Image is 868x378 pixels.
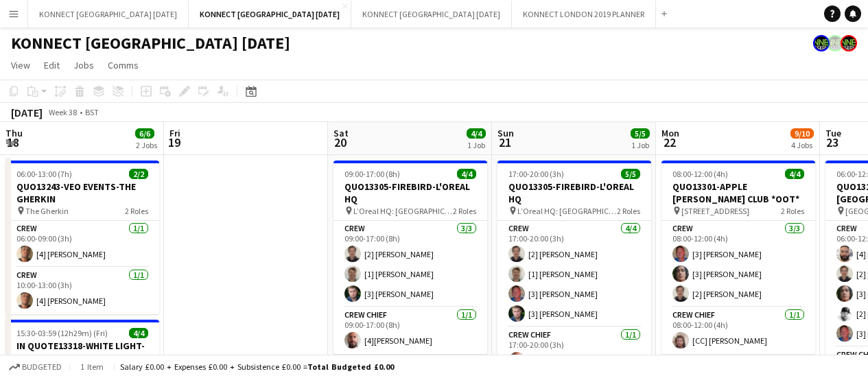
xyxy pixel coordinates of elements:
[661,307,815,354] app-card-role: Crew Chief1/108:00-12:00 (4h)[CC] [PERSON_NAME]
[16,328,108,338] span: 15:30-03:59 (12h29m) (Fri)
[333,161,487,354] app-job-card: 09:00-17:00 (8h)4/4QUO13305-FIREBIRD-L'OREAL HQ L’Oreal HQ: [GEOGRAPHIC_DATA], [STREET_ADDRESS]2 ...
[827,35,843,51] app-user-avatar: Konnect 24hr EMERGENCY NR*
[672,169,728,179] span: 08:00-12:00 (4h)
[44,59,60,71] span: Edit
[5,127,23,139] span: Thu
[631,140,649,150] div: 1 Job
[129,169,148,179] span: 2/2
[661,161,815,354] app-job-card: 08:00-12:00 (4h)4/4QUO13301-APPLE [PERSON_NAME] CLUB *OOT* [STREET_ADDRESS]2 RolesCrew3/308:00-12...
[497,327,651,374] app-card-role: Crew Chief1/117:00-20:00 (3h)[4][PERSON_NAME]
[5,180,159,205] h3: QUO13243-VEO EVENTS-THE GHERKIN
[457,169,476,179] span: 4/4
[11,33,290,54] h1: KONNECT [GEOGRAPHIC_DATA] [DATE]
[497,127,514,139] span: Sun
[453,206,476,216] span: 2 Roles
[467,128,486,139] span: 4/4
[621,169,640,179] span: 5/5
[631,128,650,139] span: 5/5
[5,161,159,314] app-job-card: 06:00-13:00 (7h)2/2QUO13243-VEO EVENTS-THE GHERKIN The Gherkin2 RolesCrew1/106:00-09:00 (3h)[4] [...
[73,59,94,71] span: Jobs
[661,127,679,139] span: Mon
[125,206,148,216] span: 2 Roles
[307,362,394,372] span: Total Budgeted £0.00
[108,59,139,71] span: Comms
[16,169,72,179] span: 06:00-13:00 (7h)
[841,35,857,51] app-user-avatar: Konnect 24hr EMERGENCY NR*
[38,56,65,74] a: Edit
[790,128,814,139] span: 9/10
[497,221,651,327] app-card-role: Crew4/417:00-20:00 (3h)[2] [PERSON_NAME][1] [PERSON_NAME][3] [PERSON_NAME][3] [PERSON_NAME]
[659,134,679,150] span: 22
[85,107,99,117] div: BST
[512,1,656,27] button: KONNECT LONDON 2019 PLANNER
[5,56,36,74] a: View
[102,56,144,74] a: Comms
[7,359,64,375] button: Budgeted
[333,307,487,354] app-card-role: Crew Chief1/109:00-17:00 (8h)[4][PERSON_NAME]
[5,340,159,364] h3: IN QUOTE13318-WHITE LIGHT-CLARIDGES
[167,134,180,150] span: 19
[681,206,749,216] span: [STREET_ADDRESS]
[11,59,30,71] span: View
[495,134,514,150] span: 21
[28,1,189,27] button: KONNECT [GEOGRAPHIC_DATA] [DATE]
[661,180,815,205] h3: QUO13301-APPLE [PERSON_NAME] CLUB *OOT*
[661,221,815,307] app-card-role: Crew3/308:00-12:00 (4h)[3] [PERSON_NAME][3] [PERSON_NAME][2] [PERSON_NAME]
[135,128,154,139] span: 6/6
[333,221,487,307] app-card-role: Crew3/309:00-17:00 (8h)[2] [PERSON_NAME][1] [PERSON_NAME][3] [PERSON_NAME]
[508,169,564,179] span: 17:00-20:00 (3h)
[333,180,487,205] h3: QUO13305-FIREBIRD-L'OREAL HQ
[129,328,148,338] span: 4/4
[617,206,640,216] span: 2 Roles
[189,1,351,27] button: KONNECT [GEOGRAPHIC_DATA] [DATE]
[25,206,69,216] span: The Gherkin
[517,206,617,216] span: L’Oreal HQ: [GEOGRAPHIC_DATA], [STREET_ADDRESS]
[45,107,80,117] span: Week 38
[781,206,804,216] span: 2 Roles
[497,161,651,364] app-job-card: 17:00-20:00 (3h)5/5QUO13305-FIREBIRD-L'OREAL HQ L’Oreal HQ: [GEOGRAPHIC_DATA], [STREET_ADDRESS]2 ...
[3,134,23,150] span: 18
[333,127,349,139] span: Sat
[497,180,651,205] h3: QUO13305-FIREBIRD-L'OREAL HQ
[351,1,512,27] button: KONNECT [GEOGRAPHIC_DATA] [DATE]
[823,134,841,150] span: 23
[11,106,43,119] div: [DATE]
[467,140,485,150] div: 1 Job
[791,140,813,150] div: 4 Jobs
[344,169,400,179] span: 09:00-17:00 (8h)
[353,206,453,216] span: L’Oreal HQ: [GEOGRAPHIC_DATA], [STREET_ADDRESS]
[5,221,159,268] app-card-role: Crew1/106:00-09:00 (3h)[4] [PERSON_NAME]
[825,127,841,139] span: Tue
[68,56,99,74] a: Jobs
[5,268,159,314] app-card-role: Crew1/110:00-13:00 (3h)[4] [PERSON_NAME]
[120,362,394,372] div: Salary £0.00 + Expenses £0.00 + Subsistence £0.00 =
[331,134,349,150] span: 20
[75,362,108,372] span: 1 item
[785,169,804,179] span: 4/4
[136,140,157,150] div: 2 Jobs
[22,362,62,372] span: Budgeted
[813,35,830,51] app-user-avatar: Konnect 24hr EMERGENCY NR*
[169,127,180,139] span: Fri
